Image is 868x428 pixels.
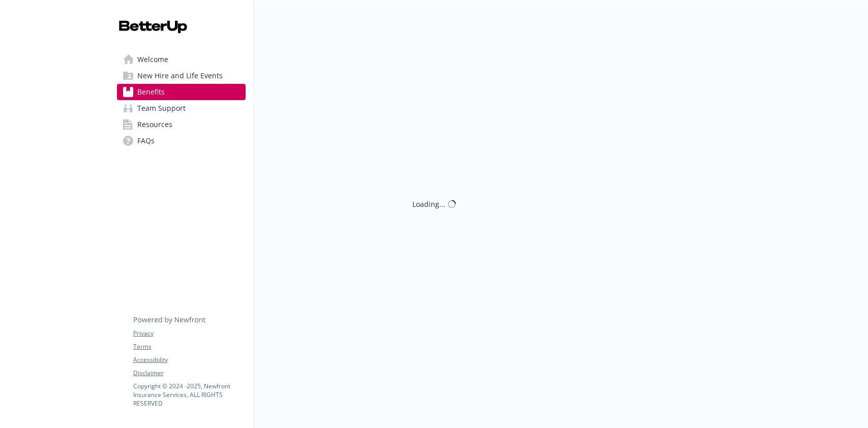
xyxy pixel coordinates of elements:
span: Welcome [137,51,168,68]
a: Terms [133,342,245,351]
div: Loading... [412,199,445,209]
a: Disclaimer [133,369,245,378]
a: Accessibility [133,355,245,364]
span: Team Support [137,100,186,116]
a: Welcome [117,51,246,68]
a: Privacy [133,329,245,338]
a: New Hire and Life Events [117,68,246,84]
span: FAQs [137,133,155,149]
span: New Hire and Life Events [137,68,223,84]
a: Team Support [117,100,246,116]
a: Resources [117,116,246,133]
a: FAQs [117,133,246,149]
a: Benefits [117,84,246,100]
p: Copyright © 2024 - 2025 , Newfront Insurance Services, ALL RIGHTS RESERVED [133,382,245,408]
span: Resources [137,116,172,133]
span: Benefits [137,84,165,100]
